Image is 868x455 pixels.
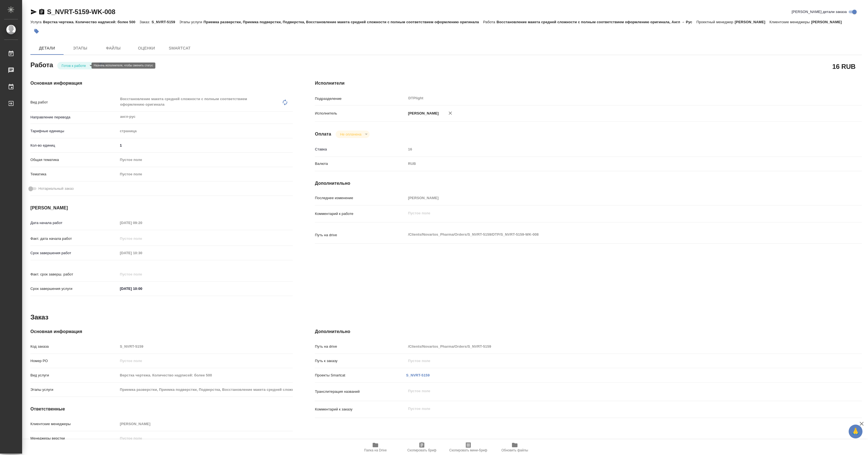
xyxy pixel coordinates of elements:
[30,236,118,241] p: Факт. дата начала работ
[30,421,118,427] p: Клиентские менеджеры
[30,9,37,15] button: Скопировать ссылку для ЯМессенджера
[118,126,293,136] div: страница
[34,45,60,52] span: Детали
[67,45,93,52] span: Этапы
[30,143,118,148] p: Кол-во единиц
[315,96,406,102] p: Подразделение
[406,145,816,153] input: Пустое поле
[120,157,286,163] div: Пустое поле
[118,342,293,350] input: Пустое поле
[315,389,406,394] p: Транслитерация названий
[444,107,456,119] button: Удалить исполнителя
[118,420,293,428] input: Пустое поле
[30,100,118,105] p: Вид работ
[30,80,293,87] h4: Основная информация
[832,62,856,71] h2: 16 RUB
[315,328,862,335] h4: Дополнительно
[406,342,816,350] input: Пустое поле
[140,20,151,24] p: Заказ:
[30,358,118,364] p: Номер РО
[118,170,293,179] div: Пустое поле
[203,20,483,24] p: Приемка разверстки, Приемка подверстки, Подверстка, Восстановление макета средней сложности с пол...
[118,219,166,227] input: Пустое поле
[496,20,696,24] p: Восстановление макета средней сложности с полным соответствием оформлению оригинала, Англ → Рус
[770,20,811,24] p: Клиентские менеджеры
[30,171,118,177] p: Тематика
[30,436,118,441] p: Менеджеры верстки
[118,434,293,442] input: Пустое поле
[38,9,45,15] button: Скопировать ссылку
[406,357,816,365] input: Пустое поле
[30,373,118,378] p: Вид услуги
[851,426,860,437] span: 🙏
[43,20,139,24] p: Верстка чертежа. Количество надписей: более 500
[30,128,118,134] p: Тарифные единицы
[315,232,406,238] p: Путь на drive
[406,159,816,168] div: RUB
[445,440,491,455] button: Скопировать мини-бриф
[735,20,770,24] p: [PERSON_NAME]
[118,141,293,149] input: ✎ Введи что-нибудь
[399,440,445,455] button: Скопировать бриф
[315,111,406,116] p: Исполнитель
[30,115,118,120] p: Направление перевода
[338,132,363,137] button: Не оплачена
[60,63,88,68] button: Готов к работе
[47,8,115,15] a: S_NVRT-5159-WK-008
[100,45,127,52] span: Файлы
[792,9,847,15] span: [PERSON_NAME] детали заказа
[483,20,497,24] p: Работа
[118,357,293,365] input: Пустое поле
[315,180,862,187] h4: Дополнительно
[118,155,293,165] div: Пустое поле
[30,20,43,24] p: Услуга
[118,249,166,257] input: Пустое поле
[407,448,436,452] span: Скопировать бриф
[406,230,816,239] textarea: /Clients/Novartos_Pharma/Orders/S_NVRT-5159/DTP/S_NVRT-5159-WK-008
[315,161,406,167] p: Валюта
[30,250,118,256] p: Срок завершения работ
[30,328,293,335] h4: Основная информация
[696,20,734,24] p: Проектный менеджер
[315,211,406,217] p: Комментарий к работе
[30,344,118,349] p: Код заказа
[120,171,286,177] div: Пустое поле
[811,20,846,24] p: [PERSON_NAME]
[30,313,48,322] h2: Заказ
[352,440,399,455] button: Папка на Drive
[315,195,406,201] p: Последнее изменение
[364,448,387,452] span: Папка на Drive
[30,286,118,292] p: Срок завершения услуги
[315,373,406,378] p: Проекты Smartcat
[491,440,538,455] button: Обновить файлы
[166,45,193,52] span: SmartCat
[30,387,118,392] p: Этапы услуги
[179,20,204,24] p: Этапы услуги
[315,344,406,349] p: Путь на drive
[30,272,118,277] p: Факт. срок заверш. работ
[118,371,293,379] input: Пустое поле
[30,157,118,163] p: Общая тематика
[30,59,53,69] h2: Работа
[118,235,166,243] input: Пустое поле
[315,131,331,137] h4: Оплата
[30,220,118,226] p: Дата начала работ
[336,131,370,138] div: Готов к работе
[118,285,166,293] input: ✎ Введи что-нибудь
[118,270,166,278] input: Пустое поле
[38,186,74,191] span: Нотариальный заказ
[151,20,179,24] p: S_NVRT-5159
[57,62,94,69] div: Готов к работе
[501,448,528,452] span: Обновить файлы
[30,406,293,412] h4: Ответственные
[849,425,862,438] button: 🙏
[30,205,293,211] h4: [PERSON_NAME]
[449,448,487,452] span: Скопировать мини-бриф
[30,25,43,37] button: Добавить тэг
[315,407,406,412] p: Комментарий к заказу
[406,194,816,202] input: Пустое поле
[315,80,862,87] h4: Исполнители
[406,373,430,377] a: S_NVRT-5159
[315,358,406,364] p: Путь к заказу
[118,386,293,394] input: Пустое поле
